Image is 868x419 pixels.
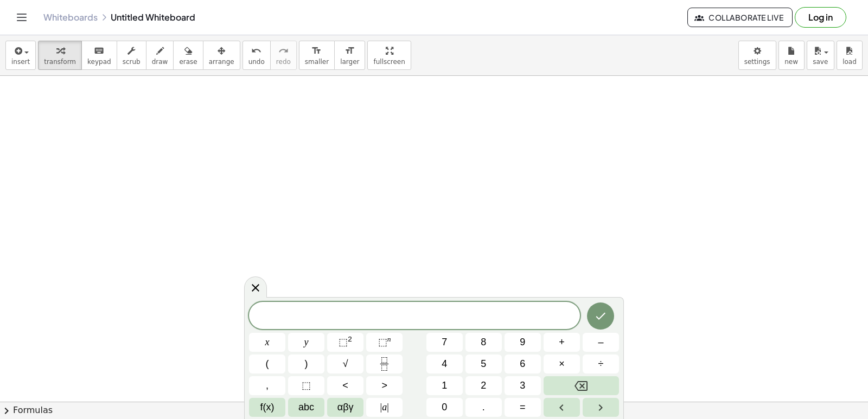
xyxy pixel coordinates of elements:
button: Times [544,354,580,373]
button: arrange [203,41,240,70]
span: f(x) [260,400,275,415]
button: Fraction [366,354,403,373]
button: , [249,376,285,395]
span: ⬚ [378,337,387,347]
span: redo [276,58,291,66]
sup: n [387,335,391,343]
button: Less than [327,376,363,395]
button: 6 [505,354,541,373]
button: . [465,398,502,417]
span: arrange [209,58,234,66]
button: Square root [327,354,363,373]
span: 0 [442,400,447,415]
button: Plus [544,333,580,352]
button: redoredo [270,41,297,70]
button: Absolute value [366,398,403,417]
button: Log in [795,7,846,28]
span: ⬚ [302,378,311,393]
span: × [559,357,565,371]
span: 6 [520,357,525,371]
button: save [807,41,834,70]
button: Done [587,302,614,330]
button: settings [738,41,776,70]
span: > [381,378,387,393]
span: transform [44,58,76,66]
button: Right arrow [583,398,619,417]
button: 2 [465,376,502,395]
button: 8 [465,333,502,352]
span: save [813,58,828,66]
button: 3 [505,376,541,395]
button: load [837,41,863,70]
span: 7 [442,335,447,350]
span: a [380,400,389,415]
button: scrub [117,41,146,70]
span: = [520,400,526,415]
button: undoundo [242,41,271,70]
button: Toggle navigation [13,9,30,26]
button: 1 [426,376,463,395]
span: ( [266,357,269,371]
span: x [265,335,270,350]
button: keyboardkeypad [81,41,117,70]
button: Superscript [366,333,403,352]
button: 4 [426,354,463,373]
button: Functions [249,398,285,417]
button: draw [146,41,174,70]
button: new [778,41,805,70]
span: 4 [442,357,447,371]
i: redo [278,44,289,57]
span: ÷ [598,357,604,371]
span: abc [298,400,314,415]
span: 3 [520,378,525,393]
span: < [342,378,348,393]
button: 5 [465,354,502,373]
span: smaller [305,58,329,66]
span: 1 [442,378,447,393]
span: load [843,58,857,66]
button: format_sizesmaller [299,41,335,70]
button: Greek alphabet [327,398,363,417]
button: x [249,333,285,352]
button: Placeholder [288,376,324,395]
span: , [266,378,269,393]
button: transform [38,41,82,70]
button: Squared [327,333,363,352]
button: 0 [426,398,463,417]
span: – [598,335,603,350]
button: Divide [583,354,619,373]
span: 9 [520,335,525,350]
button: ( [249,354,285,373]
span: erase [179,58,197,66]
span: settings [744,58,770,66]
button: ) [288,354,324,373]
button: Greater than [366,376,403,395]
a: Whiteboards [43,12,98,23]
i: format_size [311,44,322,57]
button: 9 [505,333,541,352]
span: y [304,335,309,350]
span: new [784,58,798,66]
i: undo [251,44,261,57]
span: scrub [123,58,141,66]
span: draw [152,58,168,66]
button: y [288,333,324,352]
button: Alphabet [288,398,324,417]
i: format_size [344,44,355,57]
span: | [380,402,382,412]
button: Equals [505,398,541,417]
button: Collaborate Live [687,8,793,27]
span: √ [343,357,348,371]
span: 2 [481,378,486,393]
span: larger [340,58,359,66]
span: ) [305,357,308,371]
span: undo [248,58,265,66]
span: ⬚ [339,337,348,347]
button: insert [5,41,36,70]
span: Collaborate Live [697,12,783,22]
span: . [482,400,485,415]
button: Backspace [544,376,619,395]
span: | [387,402,389,412]
span: keypad [87,58,111,66]
button: erase [173,41,203,70]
